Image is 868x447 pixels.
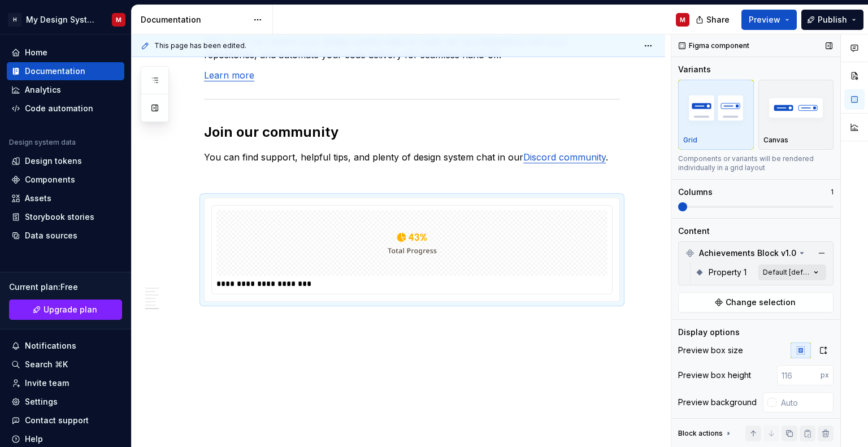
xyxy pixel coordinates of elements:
[758,80,834,150] button: placeholderCanvas
[8,13,21,27] div: H
[44,304,97,315] span: Upgrade plan
[7,62,124,80] a: Documentation
[678,225,710,237] div: Content
[204,70,254,81] a: Learn more
[683,136,697,145] p: Grid
[706,14,730,25] span: Share
[7,44,124,62] a: Home
[25,359,68,370] div: Search ⌘K
[7,99,124,118] a: Code automation
[681,244,831,262] div: Achievements Block v1.0
[821,371,829,380] p: px
[25,377,69,389] div: Invite team
[25,396,58,407] div: Settings
[678,397,757,408] div: Preview background
[763,268,810,277] div: Default [default]
[678,345,743,356] div: Preview box size
[776,392,834,413] input: Auto
[680,15,685,24] div: M
[25,230,77,241] div: Data sources
[690,10,737,30] button: Share
[25,174,75,185] div: Components
[7,374,124,392] a: Invite team
[523,151,606,163] a: Discord community
[204,150,620,164] p: You can find support, helpful tips, and plenty of design system chat in our .
[7,81,124,99] a: Analytics
[9,281,122,293] div: Current plan : Free
[25,415,89,426] div: Contact support
[154,41,246,50] span: This page has been edited.
[801,10,863,30] button: Publish
[25,47,47,58] div: Home
[25,155,82,167] div: Design tokens
[25,211,94,223] div: Storybook stories
[25,84,61,96] div: Analytics
[7,208,124,226] a: Storybook stories
[777,365,821,385] input: 116
[7,337,124,355] button: Notifications
[9,300,122,320] button: Upgrade plan
[204,123,620,141] h2: Join our community
[749,14,780,25] span: Preview
[7,227,124,245] a: Data sources
[763,87,829,128] img: placeholder
[26,14,98,25] div: My Design System
[7,393,124,411] a: Settings
[818,14,847,25] span: Publish
[678,370,751,381] div: Preview box height
[678,80,754,150] button: placeholderGrid
[9,138,76,147] div: Design system data
[116,15,121,24] div: M
[683,87,749,128] img: placeholder
[7,189,124,207] a: Assets
[678,154,834,172] div: Components or variants will be rendered individually in a grid layout
[25,193,51,204] div: Assets
[678,426,733,441] div: Block actions
[678,64,711,75] div: Variants
[7,171,124,189] a: Components
[726,297,796,308] span: Change selection
[2,7,129,32] button: HMy Design SystemM
[25,103,93,114] div: Code automation
[831,188,834,197] p: 1
[678,292,834,313] button: Change selection
[25,66,85,77] div: Documentation
[699,248,796,259] span: Achievements Block v1.0
[678,186,713,198] div: Columns
[741,10,797,30] button: Preview
[7,411,124,429] button: Contact support
[25,340,76,351] div: Notifications
[141,14,248,25] div: Documentation
[25,433,43,445] div: Help
[678,429,723,438] div: Block actions
[7,152,124,170] a: Design tokens
[763,136,788,145] p: Canvas
[7,355,124,374] button: Search ⌘K
[678,327,740,338] div: Display options
[709,267,747,278] span: Property 1
[758,264,826,280] button: Default [default]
